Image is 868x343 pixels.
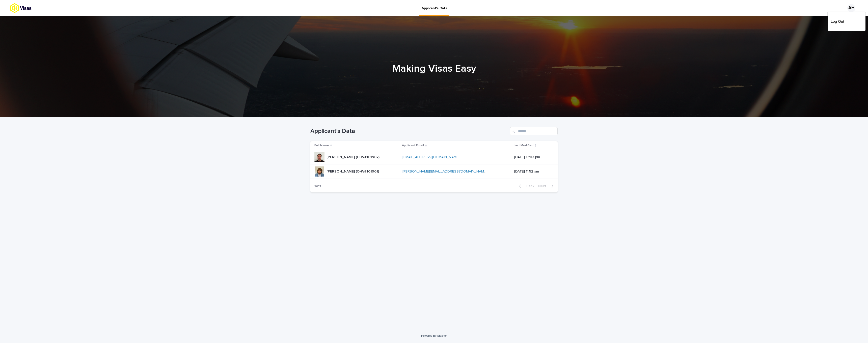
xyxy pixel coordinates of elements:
[510,127,558,135] input: Search
[402,155,459,159] a: [EMAIL_ADDRESS][DOMAIN_NAME]
[402,170,487,173] a: [PERSON_NAME][EMAIL_ADDRESS][DOMAIN_NAME]
[310,63,558,75] h1: Making Visas Easy
[314,143,329,148] p: Full Name
[310,128,508,135] h1: Applicant's Data
[514,169,550,174] p: [DATE] 11:52 am
[523,184,534,188] span: Back
[831,17,862,26] a: Log Out
[514,155,550,159] p: [DATE] 12:03 pm
[327,154,381,159] p: [PERSON_NAME] (OHV#101902)
[327,168,380,174] p: [PERSON_NAME] (OHV#101901)
[310,164,558,179] tr: [PERSON_NAME] (OHV#101901)[PERSON_NAME] (OHV#101901) [PERSON_NAME][EMAIL_ADDRESS][DOMAIN_NAME] [D...
[536,184,558,188] button: Next
[310,150,558,164] tr: [PERSON_NAME] (OHV#101902)[PERSON_NAME] (OHV#101902) [EMAIL_ADDRESS][DOMAIN_NAME] [DATE] 12:03 pm
[538,184,549,188] span: Next
[421,334,447,337] a: Powered By Stacker
[402,143,424,148] p: Applicant Email
[514,143,533,148] p: Last Modified
[515,184,536,188] button: Back
[310,180,325,192] p: 1 of 1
